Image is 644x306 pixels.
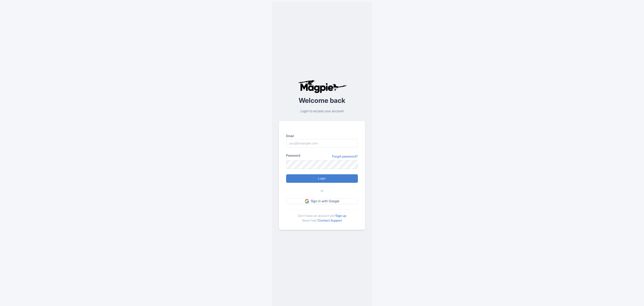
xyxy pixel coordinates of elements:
[286,139,358,148] input: you@example.com
[321,188,324,193] span: or
[286,174,358,183] input: Login
[279,97,365,104] h2: Welcome back
[305,199,309,203] img: google.svg
[336,214,346,218] a: Sign up
[297,80,347,93] img: logo-ab69f6fb50320c5b225c76a69d11143b.png
[286,209,358,223] div: Don't have an account yet? Need help?
[286,134,358,138] label: Email
[286,153,300,158] label: Password
[332,154,358,159] a: Forgot password?
[286,198,358,204] a: Sign in with Google
[318,218,342,222] a: Contact Support
[279,109,365,114] p: Login to access your account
